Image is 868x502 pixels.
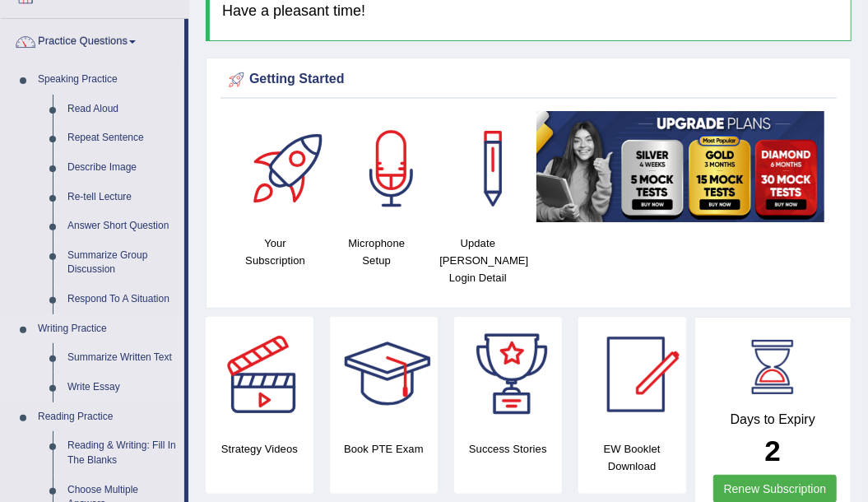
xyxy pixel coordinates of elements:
[206,440,313,458] h4: Strategy Videos
[60,95,184,124] a: Read Aloud
[454,440,562,458] h4: Success Stories
[60,285,184,314] a: Respond To A Situation
[60,373,184,402] a: Write Essay
[60,123,184,153] a: Repeat Sentence
[536,111,824,222] img: small5.jpg
[30,65,184,95] a: Speaking Practice
[435,235,520,286] h4: Update [PERSON_NAME] Login Detail
[765,435,781,467] b: 2
[30,314,184,344] a: Writing Practice
[233,235,318,269] h4: Your Subscription
[60,153,184,183] a: Describe Image
[60,241,184,285] a: Summarize Group Discussion
[1,19,184,60] a: Practice Questions
[60,343,184,373] a: Summarize Written Text
[713,412,833,427] h4: Days to Expiry
[330,440,438,458] h4: Book PTE Exam
[578,440,686,475] h4: EW Booklet Download
[60,431,184,475] a: Reading & Writing: Fill In The Blanks
[334,235,419,269] h4: Microphone Setup
[60,183,184,212] a: Re-tell Lecture
[225,67,833,92] div: Getting Started
[222,3,838,20] h4: Have a pleasant time!
[30,402,184,432] a: Reading Practice
[60,211,184,241] a: Answer Short Question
